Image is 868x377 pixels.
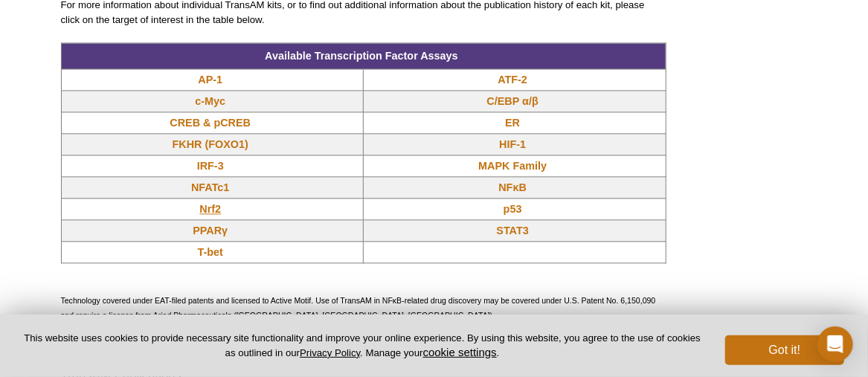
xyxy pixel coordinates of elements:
a: ER [505,115,520,130]
span: Technology covered under EAT-filed patents and licensed to Active Motif. Use of TransAM in NFκB-r... [61,296,656,320]
a: c-Myc [195,94,225,109]
a: MAPK Family [478,158,547,173]
a: p53 [504,202,522,216]
a: Nrf2 [199,202,221,216]
a: FKHR (FOXO1) [173,137,248,152]
a: ATF-2 [498,72,527,87]
a: T-bet [198,245,223,260]
p: This website uses cookies to provide necessary site functionality and improve your online experie... [24,332,701,360]
a: NFκB [498,180,527,195]
a: Privacy Policy [300,347,360,358]
button: cookie settings [423,346,497,358]
a: HIF-1 [499,137,526,152]
a: STAT3 [497,223,529,238]
a: IRF-3 [197,158,224,173]
div: Open Intercom Messenger [817,326,853,362]
button: Got it! [725,335,844,365]
a: C/EBP α/β [487,94,539,109]
a: AP-1 [198,72,222,87]
a: NFATc1 [191,180,229,195]
span: Available Transcription Factor Assays [265,50,458,62]
a: PPARγ [193,223,228,238]
a: CREB & pCREB [170,115,251,130]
